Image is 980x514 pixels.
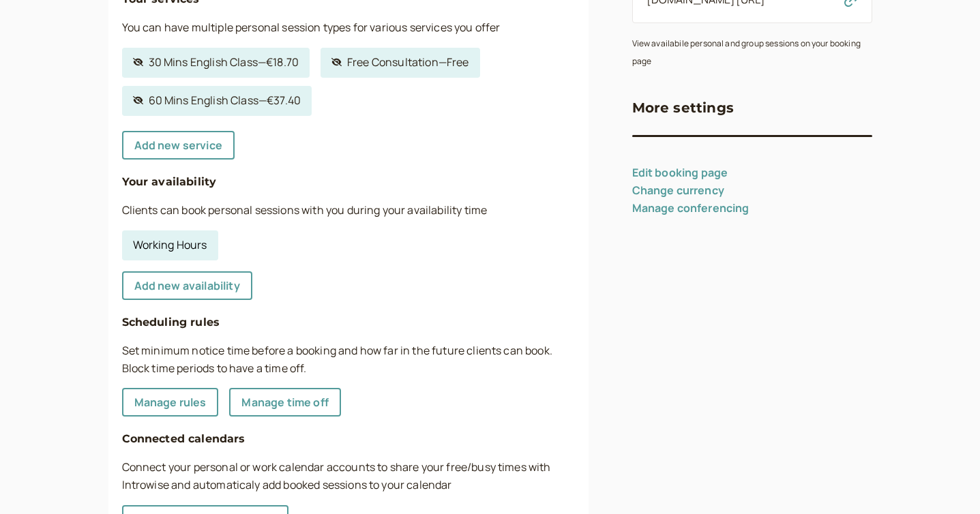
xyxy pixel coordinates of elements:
a: Add new service [122,131,235,160]
iframe: Chat Widget [912,449,980,514]
small: View availabile personal and group sessions on your booking page [632,37,861,67]
h4: Scheduling rules [122,314,575,331]
p: Clients can book personal sessions with you during your availability time [122,202,575,220]
a: Manage time off [229,388,340,417]
a: Free Consultation—Free [321,48,480,78]
h4: Your availability [122,173,575,191]
p: Connect your personal or work calendar accounts to share your free/busy times with Introwise and ... [122,459,575,494]
a: 30 Mins English Class—€18.70 [122,48,310,78]
p: Set minimum notice time before a booking and how far in the future clients can book. Block time p... [122,342,575,378]
a: Change currency [632,183,724,198]
a: Edit booking page [632,165,728,180]
p: You can have multiple personal session types for various services you offer [122,19,575,37]
a: 60 Mins English Class—€37.40 [122,86,312,116]
a: Manage conferencing [632,200,749,215]
h4: Connected calendars [122,430,575,448]
h3: More settings [632,97,734,119]
a: Manage rules [122,388,219,417]
a: Working Hours [122,230,218,260]
a: Add new availability [122,271,252,300]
